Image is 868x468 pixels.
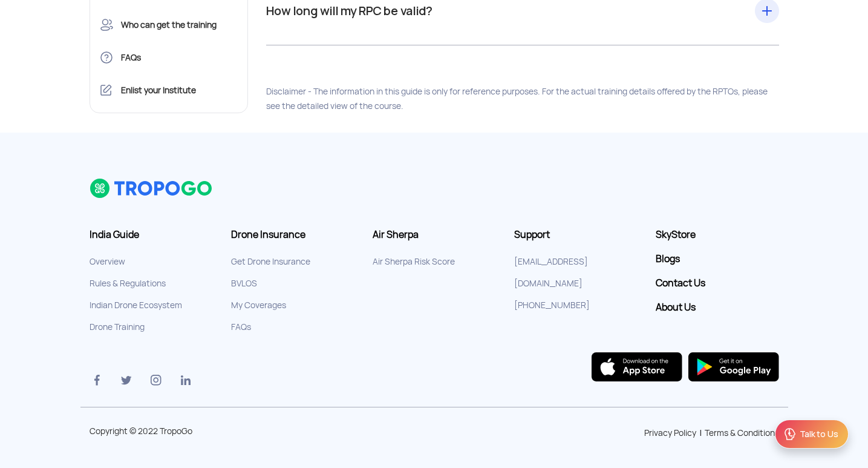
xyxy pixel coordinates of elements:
[231,300,286,311] a: My Coverages
[90,256,125,267] a: Overview
[266,84,779,113] div: Disclaimer - The information in this guide is only for reference purposes. For the actual trainin...
[514,229,638,241] h3: Support
[514,300,590,311] a: [PHONE_NUMBER]
[688,352,779,381] img: img_playstore.png
[90,278,166,289] a: Rules & Regulations
[800,428,838,440] div: Talk to Us
[231,256,310,267] a: Get Drone Insurance
[90,178,214,199] img: logo
[231,229,354,241] h3: Drone Insurance
[90,229,213,241] h3: India Guide
[90,300,182,311] a: Indian Drone Ecosystem
[373,256,455,267] a: Air Sherpa Risk Score
[266,1,779,21] div: How long will my RPC be valid?
[656,253,779,265] a: Blogs
[119,373,134,387] img: ic_twitter.svg
[705,427,779,438] a: Terms & Conditions
[656,277,779,289] a: Contact Us
[90,8,248,41] a: Who can get the training
[90,74,248,107] a: Enlist your Institute
[90,373,104,387] img: ic_facebook.svg
[656,229,779,241] a: SkyStore
[90,321,145,332] a: Drone Training
[592,352,682,381] img: ios_new.svg
[178,373,193,387] img: ic_linkedin.svg
[644,427,696,438] a: Privacy Policy
[373,229,496,241] h3: Air Sherpa
[514,256,588,289] a: [EMAIL_ADDRESS][DOMAIN_NAME]
[231,321,251,332] a: FAQs
[231,278,257,289] a: BVLOS
[90,427,249,435] p: Copyright © 2022 TropoGo
[90,41,248,74] a: FAQs
[783,427,797,441] img: ic_Support.svg
[149,373,163,387] img: ic_instagram.svg
[656,302,779,314] a: About Us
